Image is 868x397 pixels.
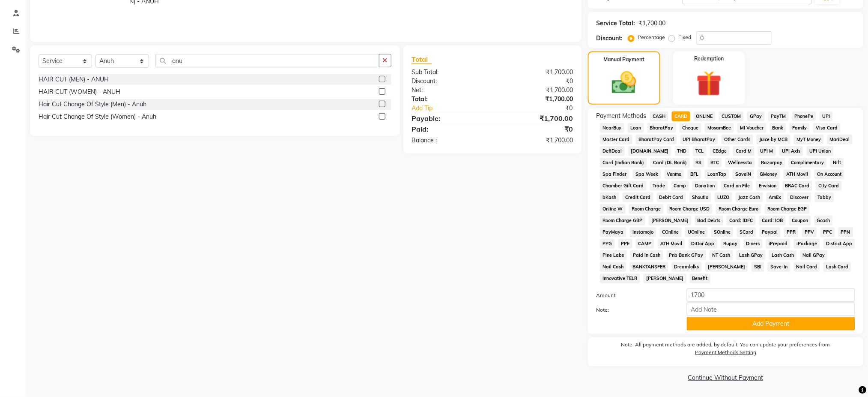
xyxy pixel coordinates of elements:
span: CARD [672,111,690,121]
span: Room Charge GBP [600,216,645,226]
div: ₹0 [492,124,579,134]
span: Card: IDFC [727,216,756,226]
span: GPay [747,111,765,121]
span: Juice by MCB [757,135,790,144]
span: Master Card [600,135,632,144]
span: SCard [737,227,756,237]
div: ₹1,700.00 [492,113,579,123]
div: Balance : [406,136,492,145]
span: UOnline [685,227,708,237]
div: ₹1,700.00 [492,86,579,95]
span: PayMaya [600,227,626,237]
label: Amount: [590,292,680,299]
input: Amount [687,289,855,302]
input: Add Note [687,303,855,316]
label: Payment Methods Setting [695,349,757,356]
span: Paid in Cash [630,250,663,260]
span: Nail GPay [800,250,828,260]
img: _cash.svg [604,69,644,97]
div: Discount: [597,34,623,43]
span: Diners [744,239,763,249]
span: AmEx [767,192,784,202]
span: CAMP [636,239,655,249]
span: BRAC Card [783,181,813,191]
a: Continue Without Payment [590,373,862,382]
span: UPI BharatPay [680,135,719,144]
div: Service Total: [597,19,635,28]
span: Credit Card [623,192,653,202]
span: Card on File [721,181,753,191]
span: UPI Axis [779,146,803,156]
input: Search or Scan [155,54,379,67]
span: Room Charge EGP [765,204,810,214]
span: [PERSON_NAME] [649,216,692,226]
span: UPI Union [807,146,834,156]
span: Bad Debts [695,216,724,226]
span: BFL [688,169,701,179]
span: BharatPay [647,123,677,133]
span: [DOMAIN_NAME] [628,146,671,156]
span: UPI [820,111,833,121]
span: MI Voucher [737,123,767,133]
span: BTC [708,158,722,168]
span: Dreamfolks [672,262,702,272]
div: Sub Total: [406,68,492,77]
span: MyT Money [794,135,824,144]
span: PhonePe [792,111,817,121]
span: UPI M [758,146,776,156]
span: Total [412,55,432,64]
span: TCL [693,146,707,156]
span: THD [675,146,690,156]
span: Pnb Bank GPay [667,250,707,260]
span: Jazz Cash [736,192,763,202]
span: NT Cash [710,250,733,260]
span: Lash GPay [737,250,766,260]
span: SOnline [711,227,734,237]
span: Online W [600,204,626,214]
span: Save-In [768,262,790,272]
span: MosamBee [705,123,734,133]
span: Shoutlo [689,192,711,202]
div: ₹0 [492,77,579,86]
span: Card M [733,146,755,156]
div: ₹0 [507,104,579,113]
span: PPC [820,227,835,237]
div: Total: [406,95,492,104]
span: Cheque [680,123,701,133]
label: Manual Payment [603,56,644,63]
span: Nail Cash [600,262,626,272]
label: Redemption [694,55,724,63]
span: Complimentary [789,158,827,168]
a: Add Tip [406,104,507,113]
span: Visa Card [813,123,841,133]
div: Payable: [406,113,492,123]
span: LUZO [715,192,732,202]
span: Room Charge USD [667,204,713,214]
span: Bank [770,123,787,133]
span: Wellnessta [725,158,755,168]
span: Nail Card [794,262,820,272]
span: GMoney [758,169,781,179]
span: Other Cards [722,135,753,144]
span: CUSTOM [719,111,744,121]
span: Card (Indian Bank) [600,158,647,168]
div: Net: [406,86,492,95]
span: BharatPay Card [636,135,677,144]
span: Benefit [690,274,711,283]
button: Add Payment [687,317,855,331]
span: Gcash [814,216,833,226]
span: Dittor App [689,239,717,249]
label: Percentage [638,33,665,41]
span: Discover [787,192,811,202]
span: SBI [752,262,764,272]
span: Innovative TELR [600,274,640,283]
div: Hair Cut Change Of Style (Men) - Anuh [39,100,146,109]
div: HAIR CUT (MEN) - ANUH [39,75,109,84]
div: ₹1,700.00 [492,68,579,77]
span: Coupon [789,216,811,226]
span: PPV [802,227,817,237]
span: COnline [660,227,682,237]
span: bKash [600,192,619,202]
span: On Account [814,169,844,179]
span: MariDeal [827,135,853,144]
